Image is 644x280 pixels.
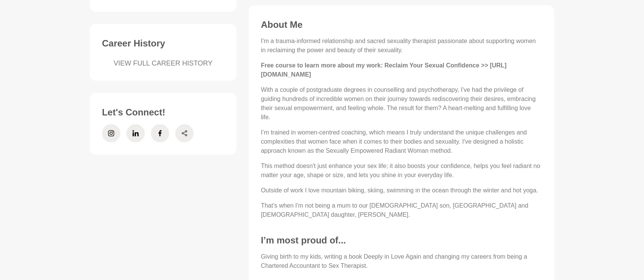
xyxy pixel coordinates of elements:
[175,124,194,142] a: Share
[261,201,542,219] p: That's when I'm not being a mum to our [DEMOGRAPHIC_DATA] son, [GEOGRAPHIC_DATA] and [DEMOGRAPHIC...
[261,62,488,69] strong: Free course to learn more about my work: Reclaim Your Sexual Confidence >>
[261,162,542,180] p: This method doesn't just enhance your sex life; it also boosts your confidence, helps you feel ra...
[261,37,542,55] p: I'm a trauma-informed relationship and sacred sexuality therapist passionate about supporting wom...
[261,128,542,155] p: I’m trained in women-centred coaching, which means I truly understand the unique challenges and c...
[102,124,120,142] a: Instagram
[261,252,542,270] p: Giving birth to my kids, writing a book Deeply in Love Again and changing my careers from being a...
[102,58,224,69] a: VIEW FULL CAREER HISTORY
[126,124,145,142] a: LinkedIn
[102,107,224,118] h3: Let's Connect!
[261,235,542,246] h3: I’m most proud of...
[261,19,542,30] h3: About Me
[261,186,542,195] p: Outside of work I love mountain biking, skiing, swimming in the ocean through the winter and hot ...
[151,124,169,142] a: Facebook
[102,38,224,49] h3: Career History
[261,85,542,122] p: With a couple of postgraduate degrees in counselling and psychotherapy, I've had the privilege of...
